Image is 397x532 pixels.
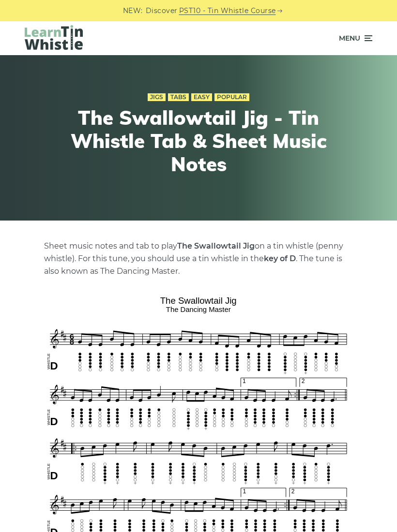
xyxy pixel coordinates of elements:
[44,240,353,278] p: Sheet music notes and tab to play on a tin whistle (penny whistle). For this tune, you should use...
[168,93,189,101] a: Tabs
[148,93,166,101] a: Jigs
[264,254,296,263] strong: key of D
[339,26,360,50] span: Menu
[68,106,329,176] h1: The Swallowtail Jig - Tin Whistle Tab & Sheet Music Notes
[177,241,255,251] strong: The Swallowtail Jig
[214,93,249,101] a: Popular
[191,93,212,101] a: Easy
[25,25,83,50] img: LearnTinWhistle.com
